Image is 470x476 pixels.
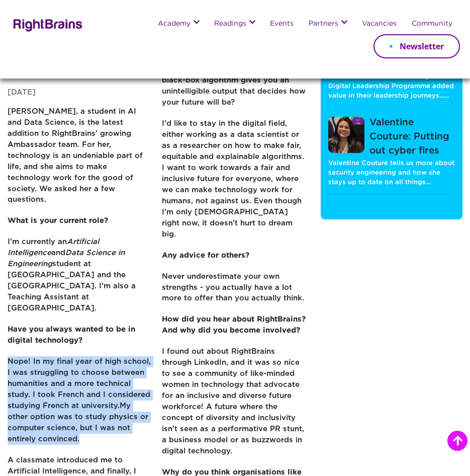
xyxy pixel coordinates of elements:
span: Data Science in Engineering [8,250,125,267]
a: Academy [158,20,191,28]
span: Never underestimate your own strengths - you actually have a lot more to offer than you actually ... [162,273,304,302]
img: Rightbrains [10,17,83,32]
strong: What is your current role? [8,217,108,224]
span: student at [GEOGRAPHIC_DATA] and the [GEOGRAPHIC_DATA]. I’m also a Teaching Assistant at [GEOGRAP... [8,261,136,311]
p: Valentine Couture tells us more about security engineering and how she stays up to date on all th... [328,158,455,188]
span: and [51,250,65,256]
strong: How did you hear about RightBrains? And why did you become involved? [162,316,306,334]
strong: Any advice for others? [162,252,249,259]
span: Nope! In my final year of high school, I was struggling to choose between humanities and a more t... [8,358,151,409]
strong: Have you always wanted to be in digital technology? [8,326,135,344]
a: Valentine Couture: Putting out cyber fires [328,116,455,157]
span: I found out about RightBrains through LinkedIn, and it was so nice to see a community of like-min... [162,348,304,454]
a: Newsletter [373,34,460,58]
a: Community [412,20,452,28]
a: Partners [309,20,338,28]
p: [DATE] [8,87,152,106]
a: Readings [214,20,246,28]
span: I’m currently an [8,239,67,245]
p: Learn more about how the RightBrains Digital Leadership Programme added value in their leadership... [328,71,458,101]
a: Vacancies [362,20,397,28]
span: [PERSON_NAME], a student in AI and Data Science, is the latest addition to RightBrains’ growing A... [8,108,143,203]
a: Events [270,20,294,28]
span: I’d like to stay in the digital field, either working as a data scientist or as a researcher on h... [162,120,304,237]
